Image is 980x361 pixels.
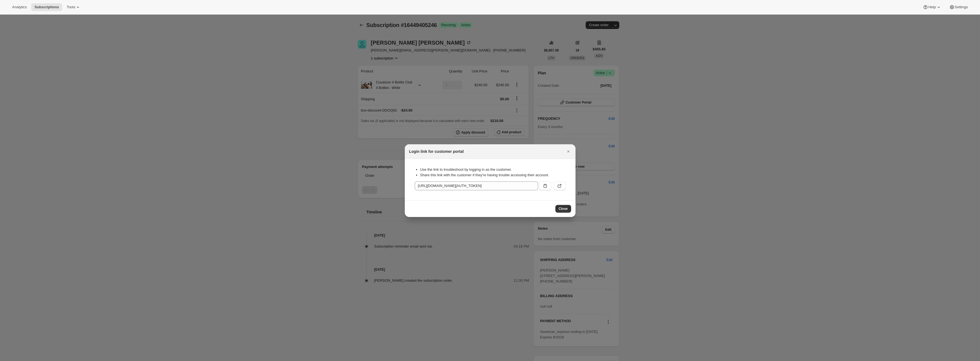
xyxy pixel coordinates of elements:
span: Tools [67,5,75,9]
button: Close [555,205,571,213]
span: Close [559,207,568,211]
span: Analytics [12,5,27,9]
button: Help [919,3,944,11]
button: Close [564,148,572,155]
button: Tools [63,3,84,11]
span: Help [928,5,936,9]
button: Analytics [9,3,30,11]
h2: Login link for customer portal [409,149,464,154]
li: Share this link with the customer if they’re having trouble accessing their account. [420,172,566,178]
button: Subscriptions [31,3,62,11]
span: Settings [955,5,968,9]
li: Use the link to troubleshoot by logging in as the customer. [420,167,566,172]
span: Subscriptions [34,5,59,9]
button: Settings [946,3,971,11]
